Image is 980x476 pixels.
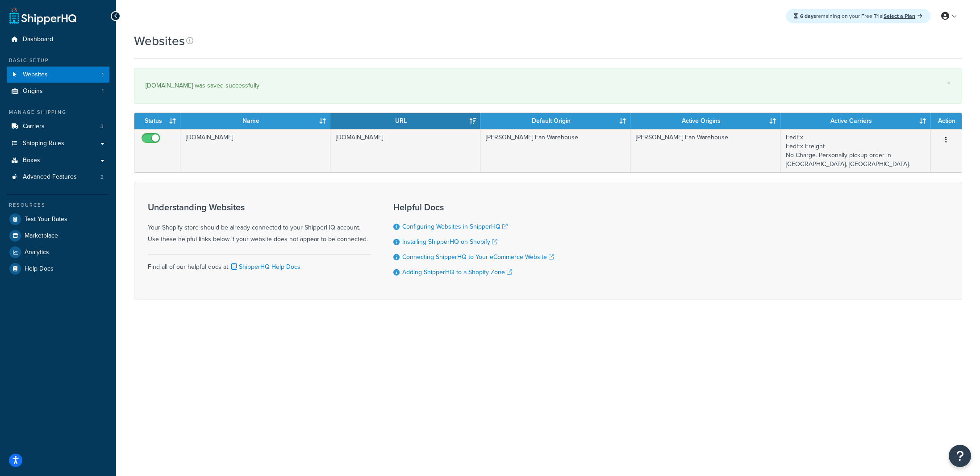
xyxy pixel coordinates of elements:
div: Manage Shipping [7,109,109,116]
span: Help Docs [25,265,54,273]
h3: Helpful Docs [393,202,554,212]
div: Basic Setup [7,57,109,64]
a: Shipping Rules [7,135,109,152]
th: Active Carriers: activate to sort column ascending [780,113,930,129]
li: Websites [7,67,109,83]
td: [DOMAIN_NAME] [180,129,330,172]
a: Origins 1 [7,83,109,100]
th: Default Origin: activate to sort column ascending [480,113,630,129]
td: [DOMAIN_NAME] [330,129,480,172]
a: Configuring Websites in ShipperHQ [402,222,508,231]
span: Dashboard [23,36,53,43]
a: Connecting ShipperHQ to Your eCommerce Website [402,252,554,262]
a: ShipperHQ Help Docs [229,262,300,271]
a: Installing ShipperHQ on Shopify [402,237,497,246]
span: 1 [102,88,104,95]
div: Your Shopify store should be already connected to your ShipperHQ account. Use these helpful links... [148,202,371,245]
span: 2 [100,173,104,181]
th: Status: activate to sort column ascending [134,113,180,129]
span: Websites [23,71,48,79]
li: Advanced Features [7,169,109,185]
a: Dashboard [7,31,109,48]
span: 1 [102,71,104,79]
a: Advanced Features 2 [7,169,109,185]
span: 3 [100,123,104,130]
span: Shipping Rules [23,140,64,147]
td: [PERSON_NAME] Fan Warehouse [480,129,630,172]
li: Origins [7,83,109,100]
a: Adding ShipperHQ to a Shopify Zone [402,267,512,277]
a: Marketplace [7,228,109,244]
a: Carriers 3 [7,118,109,135]
span: Analytics [25,249,49,256]
div: Resources [7,201,109,209]
a: Analytics [7,244,109,260]
span: Test Your Rates [25,216,67,223]
a: Help Docs [7,261,109,277]
div: remaining on your Free Trial [786,9,930,23]
td: [PERSON_NAME] Fan Warehouse [630,129,780,172]
strong: 6 days [800,12,816,20]
th: Name: activate to sort column ascending [180,113,330,129]
th: URL: activate to sort column ascending [330,113,480,129]
a: ShipperHQ Home [9,7,76,25]
a: Websites 1 [7,67,109,83]
span: Carriers [23,123,45,130]
td: FedEx FedEx Freight No Charge. Personally pickup order in [GEOGRAPHIC_DATA], [GEOGRAPHIC_DATA]. [780,129,930,172]
th: Active Origins: activate to sort column ascending [630,113,780,129]
div: Find all of our helpful docs at: [148,254,371,273]
h3: Understanding Websites [148,202,371,212]
h1: Websites [134,32,185,50]
button: Open Resource Center [949,445,971,467]
div: [DOMAIN_NAME] was saved successfully [146,79,951,92]
span: Origins [23,88,43,95]
th: Action [930,113,962,129]
a: Boxes [7,152,109,169]
span: Boxes [23,157,40,164]
span: Advanced Features [23,173,77,181]
a: × [947,79,951,87]
a: Test Your Rates [7,211,109,227]
li: Carriers [7,118,109,135]
a: Select a Plan [884,12,922,20]
span: Marketplace [25,232,58,240]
